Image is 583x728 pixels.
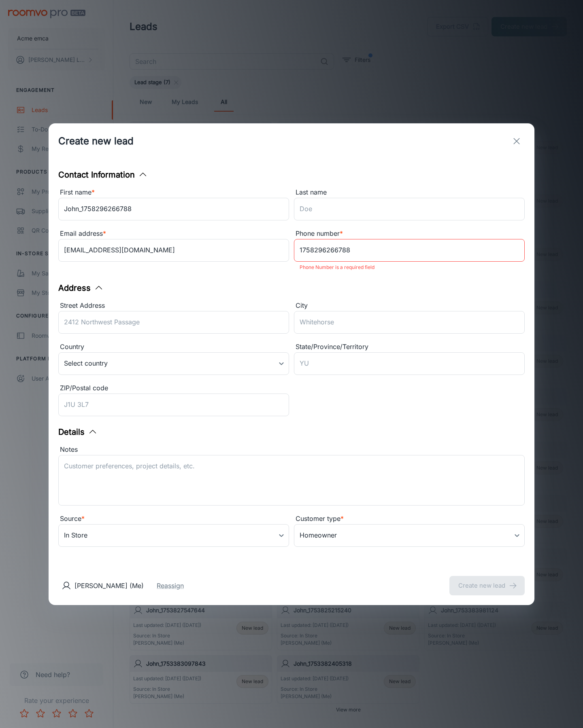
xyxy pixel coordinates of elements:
div: Street Address [58,301,289,311]
input: +1 439-123-4567 [294,239,525,262]
div: Select country [58,352,289,375]
div: Source [58,514,289,524]
input: Doe [294,198,525,220]
h1: Create new lead [58,134,134,148]
button: Details [58,426,98,438]
button: exit [509,133,525,149]
div: Customer type [294,514,525,524]
p: Phone Number is a required field [300,262,519,272]
p: [PERSON_NAME] (Me) [74,581,144,590]
div: Homeowner [294,524,525,547]
input: J1U 3L7 [58,394,289,416]
button: Contact Information [58,169,148,181]
button: Reassign [157,581,184,590]
input: 2412 Northwest Passage [58,311,289,334]
div: City [294,301,525,311]
div: ZIP/Postal code [58,383,289,394]
div: State/Province/Territory [294,342,525,352]
input: myname@example.com [58,239,289,262]
div: Email address [58,229,289,239]
input: Whitehorse [294,311,525,334]
input: John [58,198,289,220]
div: Country [58,342,289,352]
button: Address [58,282,104,294]
div: Phone number [294,229,525,239]
input: YU [294,352,525,375]
div: Notes [58,444,525,455]
div: Last name [294,187,525,198]
div: In Store [58,524,289,547]
div: First name [58,187,289,198]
